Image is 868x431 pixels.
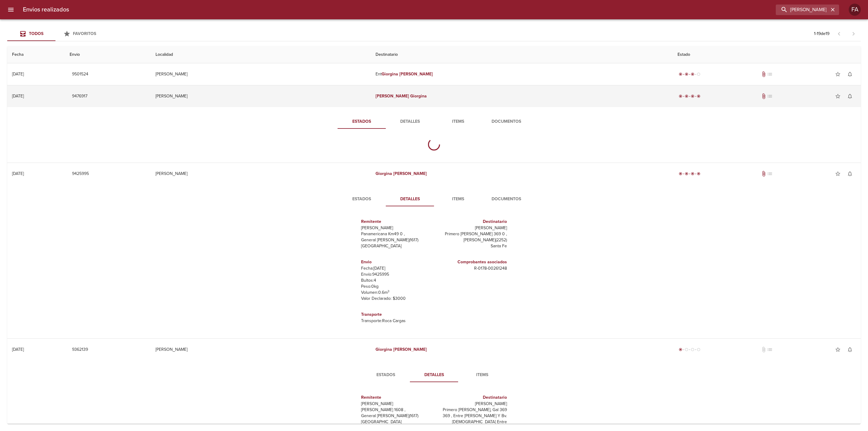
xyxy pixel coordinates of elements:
em: Giorgina [376,171,392,176]
span: radio_button_unchecked [697,72,700,76]
span: Items [438,118,479,125]
th: Localidad [151,46,371,63]
p: Fecha: [DATE] [361,265,432,271]
div: FA [849,4,861,16]
td: [PERSON_NAME] [151,85,371,107]
button: Activar notificaciones [844,168,856,180]
p: [PERSON_NAME] ( 2252 ) [436,237,507,243]
th: Destinatario [371,46,673,63]
p: [GEOGRAPHIC_DATA] [361,419,432,425]
span: No tiene pedido asociado [767,93,773,99]
span: Items [438,195,479,203]
span: notifications_none [847,347,853,353]
span: Tiene documentos adjuntos [761,71,767,77]
span: Detalles [389,195,430,203]
span: No tiene pedido asociado [767,347,773,353]
span: No tiene pedido asociado [767,71,773,77]
th: Envio [65,46,151,63]
span: radio_button_checked [685,72,688,76]
span: Todos [29,31,43,36]
p: Bultos: 4 [361,277,432,284]
button: Activar notificaciones [844,68,856,80]
span: star_border [835,71,841,77]
button: Agregar a favoritos [832,168,844,180]
p: [PERSON_NAME] [436,225,507,231]
span: radio_button_unchecked [691,348,694,351]
span: radio_button_checked [691,172,694,176]
p: Panamericana Km49 0 , [361,231,432,237]
button: 9425995 [70,168,91,179]
button: 9476917 [70,91,90,102]
button: Activar notificaciones [844,344,856,356]
button: 9362139 [70,344,90,355]
p: Peso: 0 kg [361,284,432,290]
span: Documentos [486,195,527,203]
span: Estados [365,371,406,379]
span: radio_button_checked [679,172,682,176]
td: [PERSON_NAME] [151,339,371,360]
span: star_border [835,93,841,99]
p: Volumen: 0.6 m [361,290,432,296]
td: [PERSON_NAME] [151,163,371,185]
span: radio_button_checked [697,172,700,176]
span: Tiene documentos adjuntos [761,171,767,177]
span: radio_button_checked [679,348,682,351]
span: Documentos [486,118,527,125]
span: notifications_none [847,171,853,177]
span: Estados [341,118,382,125]
button: menu [4,2,18,17]
span: Pagina anterior [832,30,846,36]
span: Pagina siguiente [846,27,861,41]
h6: Envio [361,259,432,265]
span: No tiene documentos adjuntos [761,347,767,353]
p: [PERSON_NAME] [361,225,432,231]
div: Tabs detalle de guia [362,368,506,382]
button: Agregar a favoritos [832,344,844,356]
div: En viaje [678,71,702,77]
p: [PERSON_NAME] [361,401,432,407]
span: Tiene documentos adjuntos [761,93,767,99]
h6: Destinatario [436,394,507,401]
p: Envío: 9425995 [361,271,432,277]
span: Favoritos [73,31,96,36]
th: Fecha [7,46,65,63]
p: General [PERSON_NAME] ( 1617 ) [361,413,432,419]
span: star_border [835,347,841,353]
button: Activar notificaciones [844,90,856,102]
span: radio_button_checked [691,94,694,98]
span: radio_button_unchecked [685,348,688,351]
p: Valor Declarado: $ 3000 [361,296,432,302]
span: No tiene pedido asociado [767,171,773,177]
div: [DATE] [12,93,24,99]
span: Items [462,371,503,379]
div: Entregado [678,93,702,99]
span: star_border [835,171,841,177]
span: radio_button_checked [691,72,694,76]
p: Santa Fe [436,243,507,249]
div: Tabs detalle de guia [338,114,530,129]
h6: Remitente [361,394,432,401]
td: Ent [371,63,673,85]
td: [PERSON_NAME] [151,63,371,85]
span: Detalles [389,118,430,125]
em: Giorgina [410,93,427,99]
span: radio_button_unchecked [697,348,700,351]
div: [DATE] [12,171,24,176]
p: 1 - 19 de 19 [814,31,829,37]
button: 9501524 [70,69,91,80]
div: Entregado [678,171,702,177]
em: [PERSON_NAME] [376,93,409,99]
p: Primero [PERSON_NAME] 369 0 , [436,231,507,237]
em: [PERSON_NAME] [393,171,427,176]
span: Detalles [414,371,454,379]
div: Tabs detalle de guia [338,192,530,206]
h6: Transporte [361,311,432,318]
button: Agregar a favoritos [832,68,844,80]
div: Tabs Envios [7,27,104,41]
p: Primero [PERSON_NAME], Gal 369 369 , Entre [PERSON_NAME] Y Bv. [DEMOGRAPHIC_DATA] Entre [PERSON_N... [436,407,507,431]
div: [DATE] [12,347,24,352]
em: [PERSON_NAME] [393,347,427,352]
h6: Comprobantes asociados [436,259,507,265]
p: [PERSON_NAME] [436,401,507,407]
span: notifications_none [847,71,853,77]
